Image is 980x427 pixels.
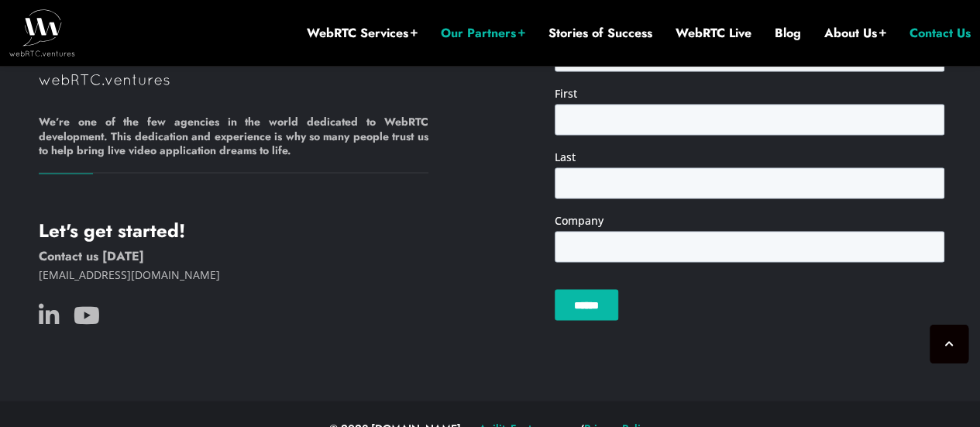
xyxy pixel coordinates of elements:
[548,25,652,42] a: Stories of Success
[39,114,428,173] h6: We’re one of the few agencies in the world dedicated to WebRTC development. This dedication and e...
[441,25,525,42] a: Our Partners
[39,267,220,281] a: [EMAIL_ADDRESS][DOMAIN_NAME]
[676,25,751,42] a: WebRTC Live
[39,246,144,264] a: Contact us [DATE]
[9,9,75,56] img: WebRTC.ventures
[910,25,971,42] a: Contact Us
[39,219,428,242] h4: Let's get started!
[307,25,418,42] a: WebRTC Services
[824,25,886,42] a: About Us
[775,25,801,42] a: Blog
[555,22,944,346] iframe: Form 0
